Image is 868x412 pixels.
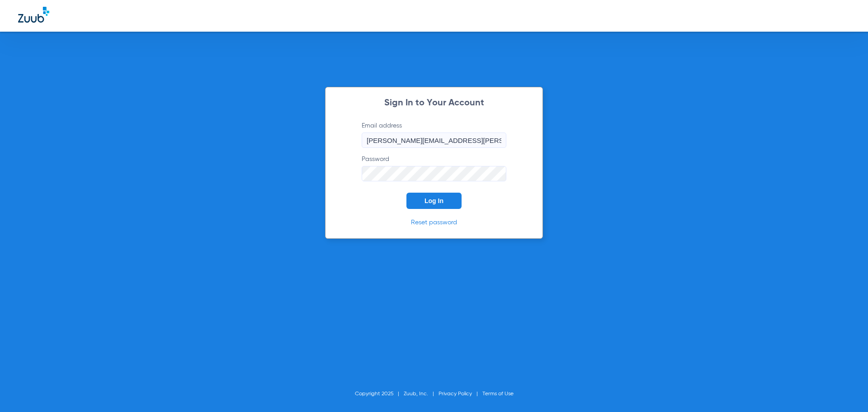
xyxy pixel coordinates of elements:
input: Password [362,166,506,181]
label: Email address [362,121,506,148]
a: Reset password [411,219,457,226]
a: Privacy Policy [439,391,472,397]
li: Zuub, Inc. [404,389,439,398]
h2: Sign In to Your Account [348,99,520,108]
iframe: Chat Widget [823,369,868,412]
img: Zuub Logo [18,7,49,23]
button: Log In [406,193,462,209]
a: Terms of Use [482,391,514,397]
input: Email address [362,133,506,148]
span: Log In [425,197,443,204]
label: Password [362,155,506,181]
li: Copyright 2025 [355,389,404,398]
